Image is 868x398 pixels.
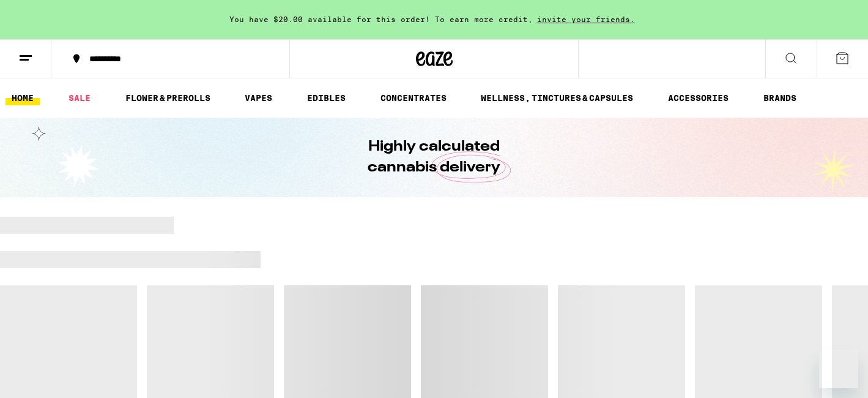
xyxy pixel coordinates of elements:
[119,91,217,105] a: FLOWER & PREROLLS
[662,91,735,105] a: ACCESSORIES
[374,91,453,105] a: CONCENTRATES
[301,91,352,105] a: EDIBLES
[239,91,278,105] a: VAPES
[62,91,97,105] a: SALE
[333,137,535,178] h1: Highly calculated cannabis delivery
[229,15,533,23] span: You have $20.00 available for this order! To earn more credit,
[757,91,803,105] a: BRANDS
[819,349,858,388] iframe: Button to launch messaging window
[475,91,639,105] a: WELLNESS, TINCTURES & CAPSULES
[6,91,40,105] a: HOME
[533,15,639,23] span: invite your friends.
